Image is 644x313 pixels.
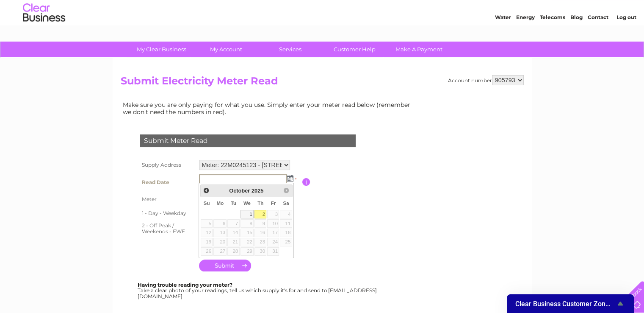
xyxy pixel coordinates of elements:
[138,282,232,288] b: Having trouble reading your meter?
[138,158,197,172] th: Supply Address
[283,201,289,206] span: Saturday
[302,178,310,186] input: Information
[127,42,196,57] a: My Clear Business
[484,4,543,15] a: 0333 014 3131
[22,22,66,48] img: logo.png
[254,210,266,218] a: 2
[588,36,608,42] a: Contact
[199,260,251,271] input: Submit
[570,36,583,42] a: Blog
[140,134,356,147] div: Submit Meter Read
[197,237,302,253] td: Are you sure the read you have entered is correct?
[255,42,325,57] a: Services
[138,220,197,237] th: 2 - Off Peak / Weekends - EWE
[138,172,197,193] th: Read Date
[384,42,454,57] a: Make A Payment
[515,300,615,308] span: Clear Business Customer Zone Survey
[271,201,276,206] span: Friday
[217,201,224,206] span: Monday
[121,99,417,117] td: Make sure you are only paying for what you use. Simply enter your meter read below (remember we d...
[516,36,535,42] a: Energy
[202,186,211,196] a: Prev
[243,201,251,206] span: Wednesday
[616,36,636,42] a: Log out
[138,282,378,299] div: Take a clear photo of your readings, tell us which supply it's for and send to [EMAIL_ADDRESS][DO...
[204,201,210,206] span: Sunday
[240,210,254,218] a: 1
[191,42,261,57] a: My Account
[138,207,197,220] th: 1 - Day - Weekday
[252,187,263,194] span: 2025
[320,42,390,57] a: Customer Help
[138,192,197,207] th: Meter
[448,75,524,85] div: Account number
[515,299,625,309] button: Show survey - Clear Business Customer Zone Survey
[121,75,524,91] h2: Submit Electricity Meter Read
[231,201,236,206] span: Tuesday
[495,36,511,42] a: Water
[229,187,250,194] span: October
[122,5,522,41] div: Clear Business is a trading name of Verastar Limited (registered in [GEOGRAPHIC_DATA] No. 3667643...
[540,36,565,42] a: Telecoms
[287,175,293,182] img: ...
[257,201,263,206] span: Thursday
[203,187,210,194] span: Prev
